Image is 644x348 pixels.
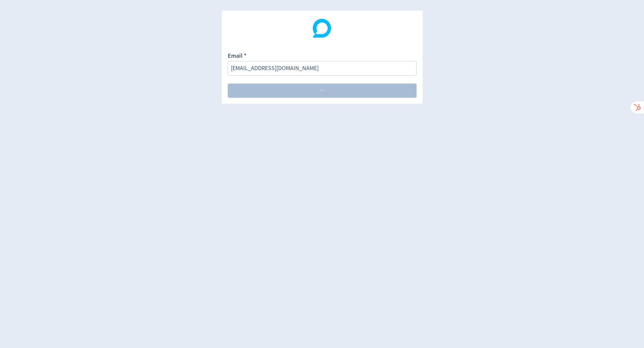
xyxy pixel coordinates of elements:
[228,52,247,61] label: Email *
[320,88,321,94] span: ·
[313,19,331,38] img: Digivizer Logo
[323,88,324,94] span: ·
[321,88,323,94] span: ·
[228,84,417,98] button: ···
